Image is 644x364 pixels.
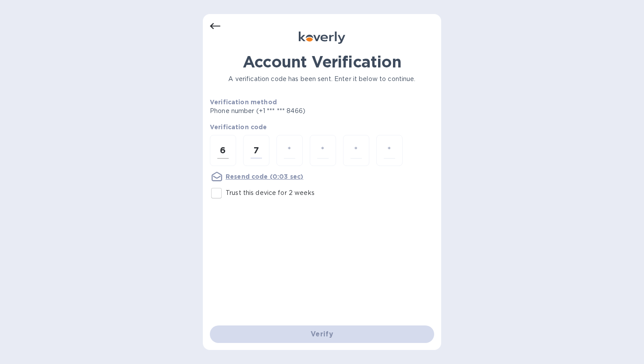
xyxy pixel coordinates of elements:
[226,188,315,198] p: Trust this device for 2 weeks
[210,74,434,84] p: A verification code has been sent. Enter it below to continue.
[210,99,277,106] b: Verification method
[210,53,434,71] h1: Account Verification
[210,123,434,131] p: Verification code
[226,173,303,180] u: Resend code (0:03 sec)
[210,106,372,116] p: Phone number (+1 *** *** 8466)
